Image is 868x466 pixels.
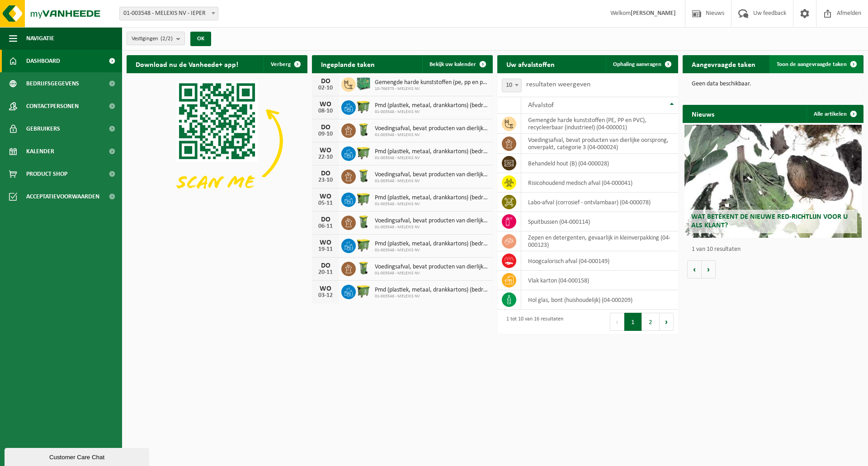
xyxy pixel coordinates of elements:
[356,145,371,160] img: WB-1100-HPE-GN-50
[624,313,642,331] button: 1
[521,154,678,173] td: behandeld hout (B) (04-000028)
[610,313,624,331] button: Previous
[5,446,151,466] iframe: chat widget
[683,105,723,122] h2: Nieuws
[356,260,371,276] img: WB-0140-HPE-GN-50
[521,212,678,231] td: spuitbussen (04-000114)
[375,79,488,86] span: Gemengde harde kunststoffen (pe, pp en pvc), recycleerbaar (industrieel)
[777,61,847,67] span: Toon de aangevraagde taken
[526,81,590,88] label: resultaten weergeven
[375,155,488,161] span: 01-003548 - MELEXIS NV
[127,73,307,209] img: Download de VHEPlus App
[356,122,371,137] img: WB-0140-HPE-GN-50
[521,173,678,193] td: risicohoudend medisch afval (04-000041)
[502,79,521,92] span: 10
[606,55,677,73] a: Ophaling aanvragen
[375,225,488,230] span: 01-003548 - MELEXIS NV
[528,102,554,109] span: Afvalstof
[271,61,291,67] span: Verberg
[356,237,371,253] img: WB-1100-HPE-GN-50
[316,285,335,292] div: WO
[316,292,335,299] div: 03-12
[497,55,564,73] h2: Uw afvalstoffen
[316,124,335,131] div: DO
[807,105,863,123] a: Alle artikelen
[684,125,862,238] a: Wat betekent de nieuwe RED-richtlijn voor u als klant?
[316,78,335,85] div: DO
[26,72,79,95] span: Bedrijfsgegevens
[356,99,371,114] img: WB-1100-HPE-GN-50
[769,55,863,73] a: Toon de aangevraagde taken
[26,50,60,72] span: Dashboard
[422,55,492,73] a: Bekijk uw kalender
[356,76,371,91] img: PB-HB-1400-HPE-GN-01
[356,283,371,299] img: WB-1100-HPE-GN-50
[316,269,335,276] div: 20-11
[429,61,476,67] span: Bekijk uw kalender
[375,109,488,115] span: 01-003548 - MELEXIS NV
[120,7,218,20] span: 01-003548 - MELEXIS NV - IEPER
[132,32,173,46] span: Vestigingen
[312,55,384,73] h2: Ingeplande taken
[26,163,67,185] span: Product Shop
[691,213,848,229] span: Wat betekent de nieuwe RED-richtlijn voor u als klant?
[316,131,335,137] div: 09-10
[316,246,335,253] div: 19-11
[375,194,488,202] span: Pmd (plastiek, metaal, drankkartons) (bedrijven)
[316,177,335,184] div: 23-10
[521,114,678,134] td: gemengde harde kunststoffen (PE, PP en PVC), recycleerbaar (industrieel) (04-000001)
[660,313,674,331] button: Next
[356,168,371,184] img: WB-0140-HPE-GN-50
[356,191,371,207] img: WB-1100-HPE-GN-50
[687,260,702,278] button: Vorige
[375,217,488,225] span: Voedingsafval, bevat producten van dierlijke oorsprong, onverpakt, categorie 3
[375,202,488,207] span: 01-003548 - MELEXIS NV
[642,313,660,331] button: 2
[375,86,488,92] span: 10-766375 - MELEXIS NV
[316,170,335,177] div: DO
[316,216,335,223] div: DO
[375,132,488,138] span: 01-003548 - MELEXIS NV
[375,179,488,184] span: 01-003548 - MELEXIS NV
[692,81,854,87] p: Geen data beschikbaar.
[375,102,488,109] span: Pmd (plastiek, metaal, drankkartons) (bedrijven)
[521,231,678,251] td: zepen en detergenten, gevaarlijk in kleinverpakking (04-000123)
[190,32,211,46] button: OK
[316,193,335,200] div: WO
[127,32,185,45] button: Vestigingen(2/2)
[26,27,54,50] span: Navigatie
[316,239,335,246] div: WO
[702,260,716,278] button: Volgende
[119,7,218,20] span: 01-003548 - MELEXIS NV - IEPER
[316,154,335,160] div: 22-10
[375,148,488,155] span: Pmd (plastiek, metaal, drankkartons) (bedrijven)
[316,85,335,91] div: 02-10
[375,294,488,299] span: 01-003548 - MELEXIS NV
[375,125,488,132] span: Voedingsafval, bevat producten van dierlijke oorsprong, onverpakt, categorie 3
[375,171,488,179] span: Voedingsafval, bevat producten van dierlijke oorsprong, onverpakt, categorie 3
[26,95,79,118] span: Contactpersonen
[683,55,764,73] h2: Aangevraagde taken
[316,262,335,269] div: DO
[375,287,488,294] span: Pmd (plastiek, metaal, drankkartons) (bedrijven)
[127,55,247,73] h2: Download nu de Vanheede+ app!
[521,134,678,154] td: voedingsafval, bevat producten van dierlijke oorsprong, onverpakt, categorie 3 (04-000024)
[316,101,335,108] div: WO
[375,271,488,276] span: 01-003548 - MELEXIS NV
[521,271,678,290] td: vlak karton (04-000158)
[521,193,678,212] td: labo-afval (corrosief - ontvlambaar) (04-000078)
[375,240,488,248] span: Pmd (plastiek, metaal, drankkartons) (bedrijven)
[502,312,563,332] div: 1 tot 10 van 16 resultaten
[502,79,522,92] span: 10
[375,248,488,253] span: 01-003548 - MELEXIS NV
[375,264,488,271] span: Voedingsafval, bevat producten van dierlijke oorsprong, onverpakt, categorie 3
[316,223,335,230] div: 06-11
[160,36,173,42] count: (2/2)
[316,108,335,114] div: 08-10
[521,290,678,310] td: hol glas, bont (huishoudelijk) (04-000209)
[264,55,307,73] button: Verberg
[521,251,678,271] td: hoogcalorisch afval (04-000149)
[26,140,54,163] span: Kalender
[692,246,859,253] p: 1 van 10 resultaten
